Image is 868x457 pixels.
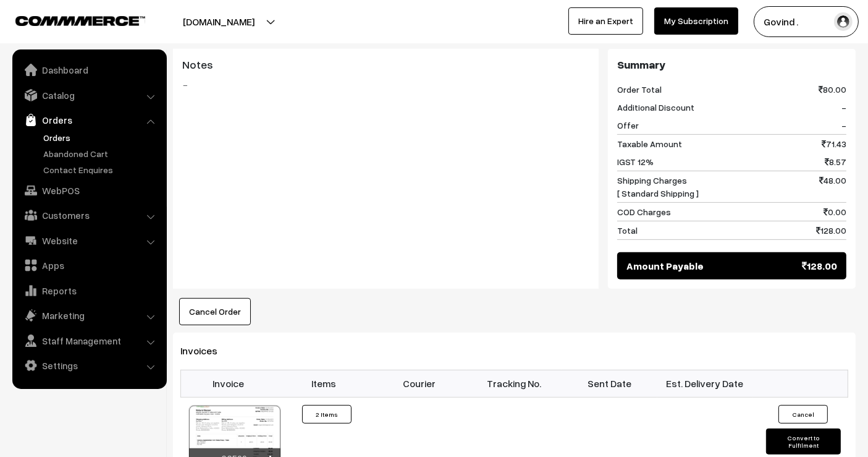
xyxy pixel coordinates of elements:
span: Total [617,224,638,237]
span: Shipping Charges [ Standard Shipping ] [617,174,699,200]
span: Taxable Amount [617,137,682,150]
span: 128.00 [802,258,837,273]
img: user [834,12,853,31]
button: [DOMAIN_NAME] [140,6,298,37]
a: Reports [15,280,162,302]
a: Settings [15,354,162,377]
a: WebPOS [15,179,162,202]
span: - [841,119,846,132]
span: 48.00 [819,174,846,200]
a: COMMMERCE [15,12,124,27]
h3: Summary [617,58,846,72]
span: 128.00 [816,224,846,237]
a: Abandoned Cart [40,147,162,160]
button: Cancel [778,405,828,424]
button: Cancel Order [179,298,251,325]
span: 0.00 [824,205,846,218]
th: Courier [371,370,466,397]
a: Apps [15,254,162,276]
a: Website [15,229,162,252]
span: COD Charges [617,205,671,218]
th: Est. Delivery Date [657,370,752,397]
th: Tracking No. [466,370,562,397]
a: Hire an Expert [568,7,643,35]
span: Additional Discount [617,101,694,114]
h3: Notes [182,58,589,72]
span: 8.57 [825,155,846,168]
span: IGST 12% [617,155,654,168]
span: Offer [617,119,639,132]
span: Order Total [617,83,662,96]
a: Contact Enquires [40,163,162,176]
span: - [841,101,846,114]
th: Sent Date [562,370,657,397]
a: Orders [15,109,162,131]
span: Amount Payable [626,258,704,273]
a: My Subscription [654,7,738,35]
a: Orders [40,131,162,144]
a: Catalog [15,84,162,106]
a: Dashboard [15,59,162,81]
span: 80.00 [819,83,846,96]
a: Customers [15,204,162,226]
button: Govind . [754,6,859,37]
button: Convert to Fulfilment [766,429,840,455]
span: Invoices [180,344,232,357]
a: Marketing [15,304,162,327]
span: 71.43 [822,137,846,150]
button: 2 Items [302,405,352,424]
blockquote: - [182,77,589,92]
th: Items [276,370,371,397]
img: COMMMERCE [15,16,145,25]
a: Staff Management [15,330,162,352]
th: Invoice [181,370,276,397]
